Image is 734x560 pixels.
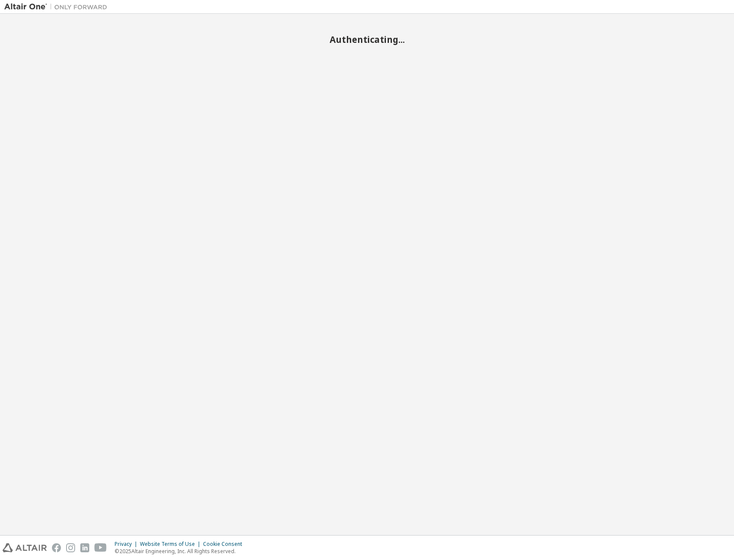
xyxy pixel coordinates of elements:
img: youtube.svg [94,543,107,552]
img: instagram.svg [66,543,75,552]
img: Altair One [4,3,112,11]
img: altair_logo.svg [3,543,47,552]
div: Cookie Consent [203,541,247,548]
div: Website Terms of Use [140,541,203,548]
h2: Authenticating... [4,34,730,45]
img: facebook.svg [52,543,61,552]
img: linkedin.svg [80,543,89,552]
p: © 2025 Altair Engineering, Inc. All Rights Reserved. [115,548,247,555]
div: Privacy [115,541,140,548]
